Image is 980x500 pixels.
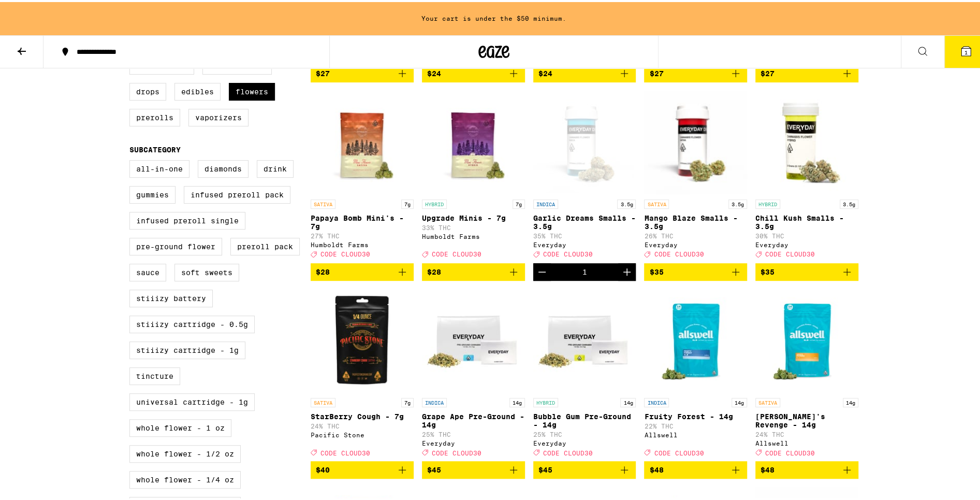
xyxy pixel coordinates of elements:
label: Drink [257,158,294,176]
p: 3.5g [840,197,858,207]
p: HYBRID [755,197,780,207]
p: Fruity Forest - 14g [644,410,747,419]
button: Add to bag [644,459,747,477]
button: Add to bag [422,459,525,477]
label: STIIIZY Cartridge - 1g [129,339,245,357]
button: Add to bag [422,63,525,80]
p: [PERSON_NAME]'s Revenge - 14g [755,410,858,427]
img: Allswell - Jack's Revenge - 14g [755,287,858,391]
p: 33% THC [422,222,525,229]
button: Add to bag [755,63,858,80]
p: Mango Blaze Smalls - 3.5g [644,212,747,228]
label: STIIIZY Cartridge - 0.5g [129,313,255,331]
p: 3.5g [617,197,636,207]
p: 25% THC [422,429,525,436]
label: Flowers [229,81,275,98]
p: Chill Kush Smalls - 3.5g [755,212,858,228]
button: Add to bag [644,261,747,279]
span: $28 [427,266,441,274]
p: SATIVA [755,396,780,405]
button: Increment [618,261,636,279]
p: 14g [509,396,525,405]
label: Whole Flower - 1/4 oz [129,469,241,487]
p: 22% THC [644,421,747,427]
div: Everyday [422,438,525,445]
a: Open page for Upgrade Minis - 7g from Humboldt Farms [422,89,525,261]
div: Pacific Stone [311,430,414,436]
span: CODE CLOUD30 [543,447,593,454]
label: Gummies [129,184,175,202]
button: Add to bag [311,63,414,80]
label: Drops [129,81,166,98]
button: Add to bag [533,459,636,477]
span: CODE CLOUD30 [765,447,815,454]
p: HYBRID [422,197,447,207]
a: Open page for StarBerry Cough - 7g from Pacific Stone [311,287,414,459]
label: Tincture [129,365,180,383]
button: Decrement [533,261,551,279]
p: StarBerry Cough - 7g [311,410,414,419]
div: Everyday [644,239,747,246]
img: Everyday - Bubble Gum Pre-Ground - 14g [533,287,636,391]
p: SATIVA [311,396,335,405]
span: CODE CLOUD30 [432,249,481,256]
p: 7g [401,197,414,207]
div: Humboldt Farms [422,231,525,238]
button: Add to bag [422,261,525,279]
img: Allswell - Fruity Forest - 14g [644,287,747,391]
p: 14g [843,396,858,405]
img: Pacific Stone - StarBerry Cough - 7g [311,287,414,391]
span: CODE CLOUD30 [320,447,370,454]
p: SATIVA [644,197,669,207]
label: Infused Preroll Pack [184,184,290,202]
button: Add to bag [644,63,747,80]
img: Humboldt Farms - Upgrade Minis - 7g [422,89,525,192]
span: 1 [964,47,968,53]
span: $35 [760,266,774,274]
p: Grape Ape Pre-Ground - 14g [422,410,525,427]
p: 14g [620,396,636,405]
div: Allswell [644,430,747,436]
span: $48 [760,464,774,472]
p: 7g [513,197,525,207]
div: Everyday [533,438,636,445]
p: HYBRID [533,396,558,405]
span: CODE CLOUD30 [765,249,815,256]
p: 25% THC [533,429,636,436]
label: Infused Preroll Single [129,210,245,227]
span: CODE CLOUD30 [543,249,593,256]
label: Universal Cartridge - 1g [129,391,255,409]
p: INDICA [644,396,669,405]
p: Bubble Gum Pre-Ground - 14g [533,410,636,427]
span: $27 [316,67,330,76]
span: $24 [427,67,441,76]
a: Open page for Mango Blaze Smalls - 3.5g from Everyday [644,89,747,261]
div: Everyday [755,239,858,246]
label: Whole Flower - 1 oz [129,417,231,435]
legend: Subcategory [129,144,181,152]
span: CODE CLOUD30 [654,447,704,454]
p: INDICA [422,396,447,405]
label: STIIIZY Battery [129,288,213,305]
span: $27 [649,67,663,76]
span: $48 [649,464,663,472]
label: Prerolls [129,107,180,124]
button: Add to bag [311,459,414,477]
a: Open page for Garlic Dreams Smalls - 3.5g from Everyday [533,89,636,261]
p: 35% THC [533,231,636,237]
a: Open page for Jack's Revenge - 14g from Allswell [755,287,858,459]
p: 7g [401,396,414,405]
span: $24 [538,67,552,76]
span: CODE CLOUD30 [654,249,704,256]
span: $35 [649,266,663,274]
button: Add to bag [533,63,636,80]
p: Papaya Bomb Mini's - 7g [311,212,414,228]
a: Open page for Grape Ape Pre-Ground - 14g from Everyday [422,287,525,459]
label: Pre-ground Flower [129,236,222,253]
p: 27% THC [311,231,414,237]
span: Hi. Need any help? [6,7,75,16]
div: 1 [582,266,587,274]
img: Everyday - Mango Blaze Smalls - 3.5g [644,89,747,192]
label: Preroll Pack [230,236,300,253]
label: Soft Sweets [174,262,239,279]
